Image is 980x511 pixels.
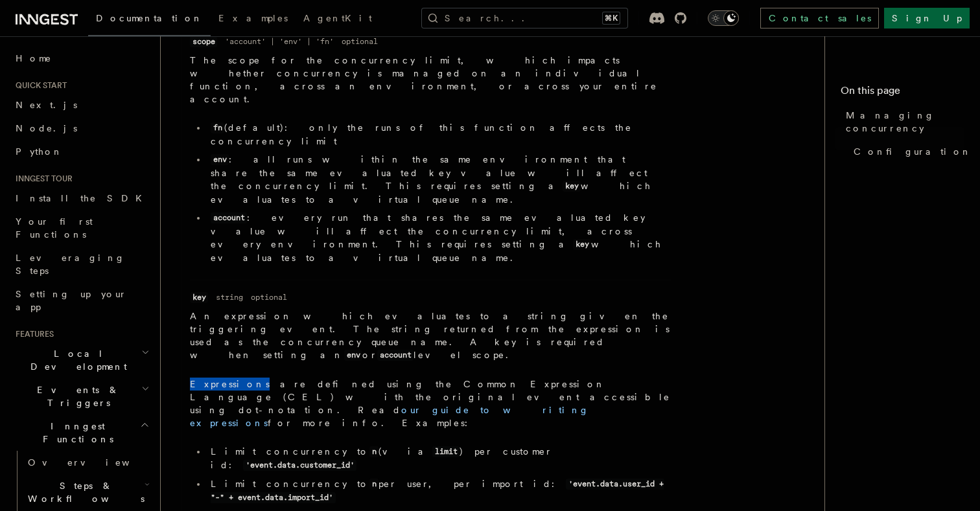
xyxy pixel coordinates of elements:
[10,414,152,451] button: Inngest Functions
[16,100,77,110] span: Next.js
[10,174,73,184] span: Inngest tour
[190,310,671,362] p: An expression which evaluates to a string given the triggering event. The string returned from th...
[190,54,671,106] p: The scope for the concurrency limit, which impacts whether concurrency is managed on an individua...
[846,109,964,135] span: Managing concurrency
[23,479,145,505] span: Steps & Workflows
[16,216,93,240] span: Your first Functions
[218,13,288,23] span: Examples
[10,282,152,319] a: Setting up your app
[573,239,591,250] code: key
[16,193,150,203] span: Install the SDK
[344,350,362,361] code: env
[28,457,161,468] span: Overview
[211,4,296,35] a: Examples
[841,83,964,104] h4: On this page
[211,122,224,133] code: fn
[10,246,152,282] a: Leveraging Steps
[841,104,964,140] a: Managing concurrency
[10,347,141,373] span: Local Development
[303,13,372,23] span: AgentKit
[251,292,287,302] dd: optional
[10,93,152,117] a: Next.js
[16,123,77,133] span: Node.js
[88,4,211,36] a: Documentation
[760,8,879,28] a: Contact sales
[190,405,589,428] a: our guide to writing expressions
[10,187,152,210] a: Install the SDK
[207,477,671,505] li: Limit concurrency to per user, per import id:
[211,212,247,223] code: account
[602,12,620,25] kbd: ⌘K
[10,329,54,339] span: Features
[10,383,141,409] span: Events & Triggers
[16,253,125,276] span: Leveraging Steps
[225,36,334,47] dd: 'account' | 'env' | 'fn'
[16,289,127,312] span: Setting up your app
[369,446,379,457] code: n
[377,350,414,361] code: account
[190,378,671,429] p: Expressions are defined using the Common Expression Language (CEL) with the original event access...
[296,4,380,35] a: AgentKit
[10,420,140,446] span: Inngest Functions
[10,378,152,414] button: Events & Triggers
[342,36,378,47] dd: optional
[207,153,671,206] li: : all runs within the same environment that share the same evaluated key value will affect the co...
[10,342,152,378] button: Local Development
[207,121,671,148] li: (default): only the runs of this function affects the concurrency limit
[421,8,628,28] button: Search...⌘K
[16,52,52,65] span: Home
[10,47,152,70] a: Home
[10,140,152,163] a: Python
[207,445,671,472] li: Limit concurrency to (via ) per customer id:
[96,13,203,23] span: Documentation
[563,181,581,192] code: key
[23,451,152,474] a: Overview
[211,154,229,165] code: env
[848,140,964,163] a: Configuration
[854,145,972,158] span: Configuration
[23,474,152,510] button: Steps & Workflows
[10,210,152,246] a: Your first Functions
[369,479,379,490] code: n
[10,117,152,140] a: Node.js
[207,211,671,264] li: : every run that shares the same evaluated key value will affect the concurrency limit, across ev...
[432,446,460,457] code: limit
[884,8,970,28] a: Sign Up
[243,460,356,471] code: 'event.data.customer_id'
[10,80,67,91] span: Quick start
[190,36,217,47] code: scope
[708,10,739,26] button: Toggle dark mode
[16,146,63,157] span: Python
[190,292,208,303] code: key
[216,292,243,302] dd: string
